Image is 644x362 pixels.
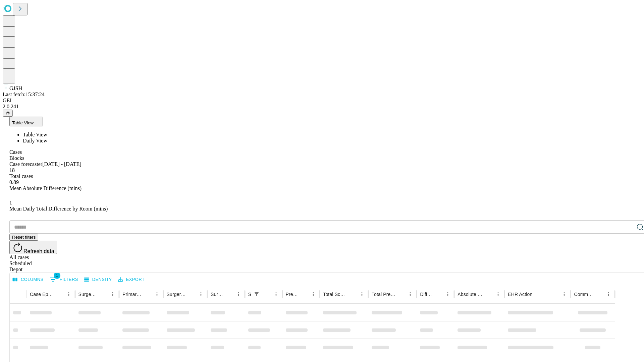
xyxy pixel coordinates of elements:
[9,117,43,126] button: Table View
[167,292,186,297] div: Surgery Name
[262,290,271,299] button: Sort
[9,185,82,191] span: Mean Absolute Difference (mins)
[574,292,593,297] div: Comments
[5,111,10,116] span: @
[323,292,347,297] div: Total Scheduled Duration
[3,92,45,97] span: Last fetch: 15:37:24
[484,290,493,299] button: Sort
[248,292,251,297] div: Scheduled In Room Duration
[508,292,532,297] div: EHR Action
[83,275,114,285] button: Density
[143,290,152,299] button: Sort
[9,173,33,179] span: Total cases
[458,292,483,297] div: Absolute Difference
[211,292,224,297] div: Surgery Date
[559,290,569,299] button: Menu
[9,161,42,167] span: Case forecaster
[23,132,47,137] span: Table View
[234,290,243,299] button: Menu
[348,290,357,299] button: Sort
[604,290,613,299] button: Menu
[11,275,45,285] button: Select columns
[12,235,36,240] span: Reset filters
[252,290,261,299] div: 1 active filter
[9,200,12,205] span: 1
[434,290,443,299] button: Sort
[196,290,206,299] button: Menu
[533,290,542,299] button: Sort
[23,138,47,143] span: Daily View
[116,275,146,285] button: Export
[30,292,54,297] div: Case Epic Id
[122,292,142,297] div: Primary Service
[78,292,98,297] div: Surgeon Name
[9,241,57,254] button: Refresh data
[309,290,318,299] button: Menu
[23,248,54,254] span: Refresh data
[42,161,81,167] span: [DATE] - [DATE]
[3,104,641,110] div: 2.0.241
[372,292,396,297] div: Total Predicted Duration
[299,290,309,299] button: Sort
[493,290,503,299] button: Menu
[396,290,406,299] button: Sort
[224,290,234,299] button: Sort
[64,290,73,299] button: Menu
[9,206,108,212] span: Mean Daily Total Difference by Room (mins)
[357,290,367,299] button: Menu
[99,290,108,299] button: Sort
[12,120,34,125] span: Table View
[406,290,415,299] button: Menu
[9,167,15,173] span: 18
[252,290,261,299] button: Show filters
[594,290,604,299] button: Sort
[187,290,196,299] button: Sort
[54,272,60,279] span: 1
[3,98,641,104] div: GEI
[443,290,452,299] button: Menu
[152,290,162,299] button: Menu
[9,85,22,91] span: GJSH
[9,234,38,241] button: Reset filters
[271,290,281,299] button: Menu
[48,274,80,285] button: Show filters
[108,290,117,299] button: Menu
[3,110,13,117] button: @
[55,290,64,299] button: Sort
[420,292,433,297] div: Difference
[286,292,299,297] div: Predicted In Room Duration
[9,179,19,185] span: 0.89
